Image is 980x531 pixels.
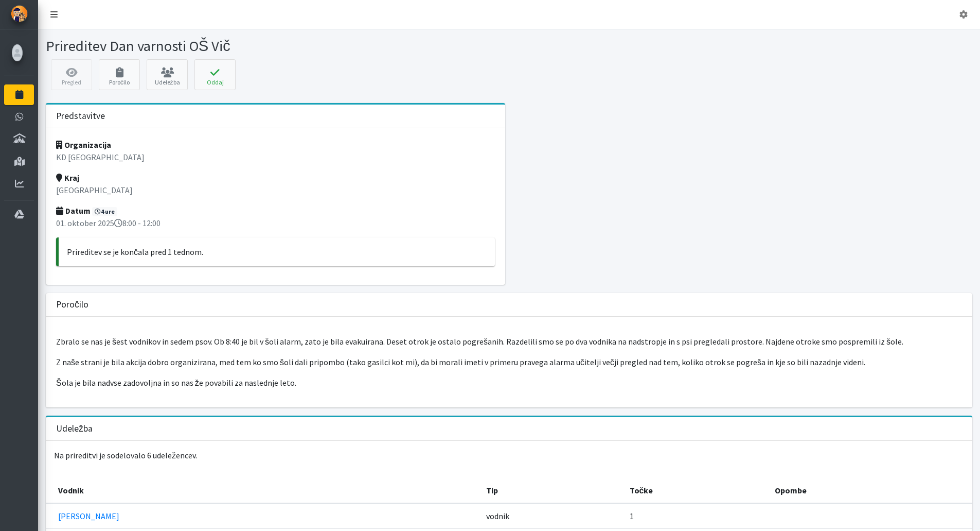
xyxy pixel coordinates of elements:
[147,59,188,90] a: Udeležba
[56,423,93,434] h3: Udeležba
[46,37,505,55] h1: Prireditev Dan varnosti OŠ Vič
[480,503,623,529] td: vodnik
[56,184,495,196] p: [GEOGRAPHIC_DATA]
[56,111,105,122] h3: Predstavitve
[46,441,972,470] p: Na prireditvi je sodelovalo 6 udeležencev.
[56,376,961,389] p: Šola je bila nadvse zadovoljna in so nas že povabili za naslednje leto.
[56,173,79,183] strong: Kraj
[194,59,236,90] button: Oddaj
[56,151,495,163] p: KD [GEOGRAPHIC_DATA]
[56,335,961,348] p: Zbralo se nas je šest vodnikov in sedem psov. Ob 8:40 je bil v šoli alarm, zato je bila evakuiran...
[58,511,119,521] a: [PERSON_NAME]
[56,217,495,229] p: 01. oktober 2025 8:00 - 12:00
[99,59,140,90] a: Poročilo
[11,5,28,22] img: eDedi
[623,503,769,529] td: 1
[46,478,480,503] th: Vodnik
[56,205,91,216] strong: Datum
[56,299,88,310] h3: Poročilo
[67,246,487,258] p: Prireditev se je končala pred 1 tednom.
[92,207,117,216] span: 4 ure
[56,140,111,150] strong: Organizacija
[769,478,972,503] th: Opombe
[56,356,961,368] p: Z naše strani je bila akcija dobro organizirana, med tem ko smo šoli dali pripombo (tako gasilci ...
[623,478,769,503] th: Točke
[480,478,623,503] th: Tip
